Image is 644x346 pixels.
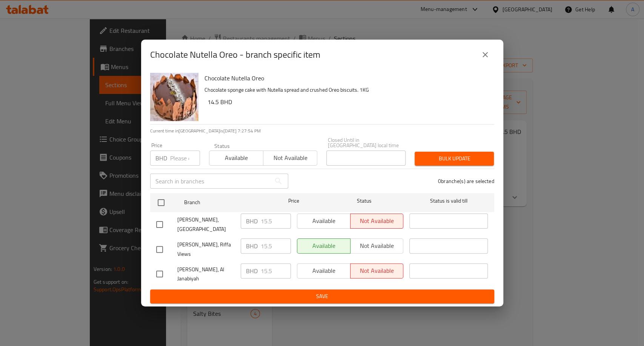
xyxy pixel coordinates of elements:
[150,289,494,303] button: Save
[150,73,198,121] img: Chocolate Nutella Oreo
[155,154,167,163] p: BHD
[476,46,494,64] button: close
[246,241,258,251] p: BHD
[207,97,488,107] h6: 14.5 BHD
[170,151,200,166] input: Please enter price
[177,240,235,259] span: [PERSON_NAME], Riffa Views
[150,49,320,61] h2: Chocolate Nutella Oreo - branch specific item
[269,196,319,206] span: Price
[150,174,271,189] input: Search in branches
[209,151,263,166] button: Available
[261,238,291,254] input: Please enter price
[246,217,258,226] p: BHD
[177,215,235,234] span: [PERSON_NAME], [GEOGRAPHIC_DATA]
[261,214,291,229] input: Please enter price
[204,73,488,83] h6: Chocolate Nutella Oreo
[266,152,314,163] span: Not available
[325,196,403,206] span: Status
[184,198,263,207] span: Branch
[261,263,291,278] input: Please enter price
[409,196,488,206] span: Status is valid till
[246,266,258,275] p: BHD
[156,292,488,301] span: Save
[212,152,260,163] span: Available
[421,154,488,163] span: Bulk update
[438,177,494,185] p: 0 branche(s) are selected
[263,151,317,166] button: Not available
[150,128,494,134] p: Current time in [GEOGRAPHIC_DATA] is [DATE] 7:27:54 PM
[204,85,488,95] p: Chocolate sponge cake with Nutella spread and crushed Oreo biscuits. 1KG
[415,152,494,166] button: Bulk update
[177,265,235,284] span: [PERSON_NAME], Al Janabiyah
